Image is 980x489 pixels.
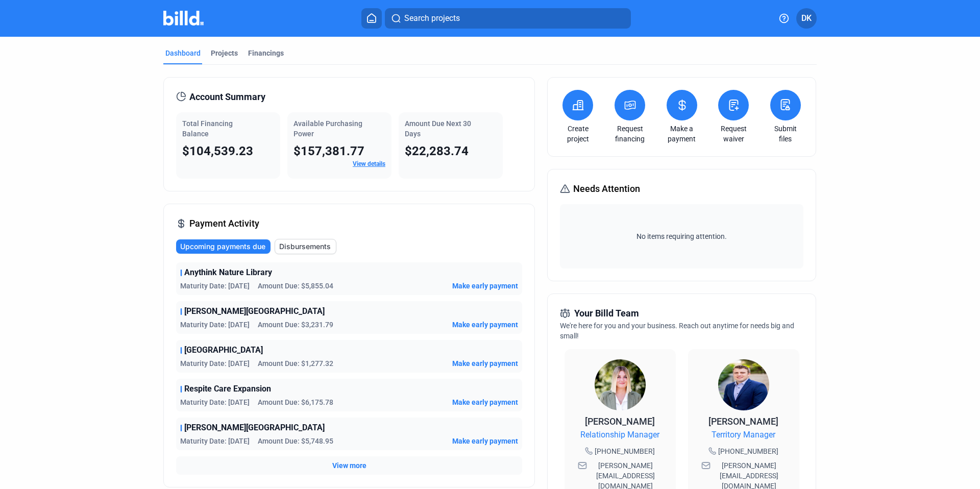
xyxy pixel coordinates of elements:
button: View more [332,460,366,471]
span: Relationship Manager [580,429,659,441]
span: Upcoming payments due [180,241,265,252]
button: Make early payment [452,358,518,369]
span: $22,283.74 [405,144,469,158]
img: Relationship Manager [595,359,646,410]
span: Your Billd Team [574,306,639,321]
a: Request waiver [716,124,751,144]
button: Make early payment [452,320,518,330]
a: Submit files [768,124,803,144]
span: Amount Due: $3,231.79 [258,320,333,330]
a: Create project [560,124,596,144]
span: No items requiring attention. [564,231,799,241]
span: Maturity Date: [DATE] [180,397,250,407]
span: Amount Due Next 30 Days [405,119,471,138]
button: Make early payment [452,436,518,446]
span: Needs Attention [573,182,640,196]
span: Maturity Date: [DATE] [180,436,250,446]
span: [PHONE_NUMBER] [718,446,778,456]
button: DK [796,8,817,29]
img: Billd Company Logo [163,11,204,26]
span: $157,381.77 [293,144,364,158]
div: Dashboard [165,48,201,58]
button: Search projects [385,8,631,29]
span: Maturity Date: [DATE] [180,358,250,369]
span: [PERSON_NAME] [585,416,655,427]
span: Disbursements [279,241,331,252]
button: Disbursements [275,239,336,254]
span: [PERSON_NAME][GEOGRAPHIC_DATA] [184,422,325,434]
span: [PERSON_NAME][GEOGRAPHIC_DATA] [184,305,325,317]
span: Maturity Date: [DATE] [180,281,250,291]
span: Maturity Date: [DATE] [180,320,250,330]
button: Upcoming payments due [176,239,271,254]
div: Financings [248,48,284,58]
a: Make a payment [664,124,700,144]
span: Amount Due: $1,277.32 [258,358,333,369]
span: Total Financing Balance [182,119,233,138]
span: We're here for you and your business. Reach out anytime for needs big and small! [560,322,794,340]
span: Amount Due: $5,748.95 [258,436,333,446]
span: DK [801,12,812,25]
span: [PHONE_NUMBER] [595,446,655,456]
button: Make early payment [452,397,518,407]
img: Territory Manager [718,359,769,410]
span: Anythink Nature Library [184,266,272,279]
span: Search projects [404,12,460,25]
button: Make early payment [452,281,518,291]
div: Projects [211,48,238,58]
span: Account Summary [189,90,265,104]
a: View details [353,160,385,167]
span: $104,539.23 [182,144,253,158]
span: Respite Care Expansion [184,383,271,395]
span: Payment Activity [189,216,259,231]
span: [PERSON_NAME] [708,416,778,427]
span: Territory Manager [712,429,775,441]
span: Amount Due: $6,175.78 [258,397,333,407]
a: Request financing [612,124,648,144]
span: [GEOGRAPHIC_DATA] [184,344,263,356]
span: Available Purchasing Power [293,119,362,138]
span: Amount Due: $5,855.04 [258,281,333,291]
